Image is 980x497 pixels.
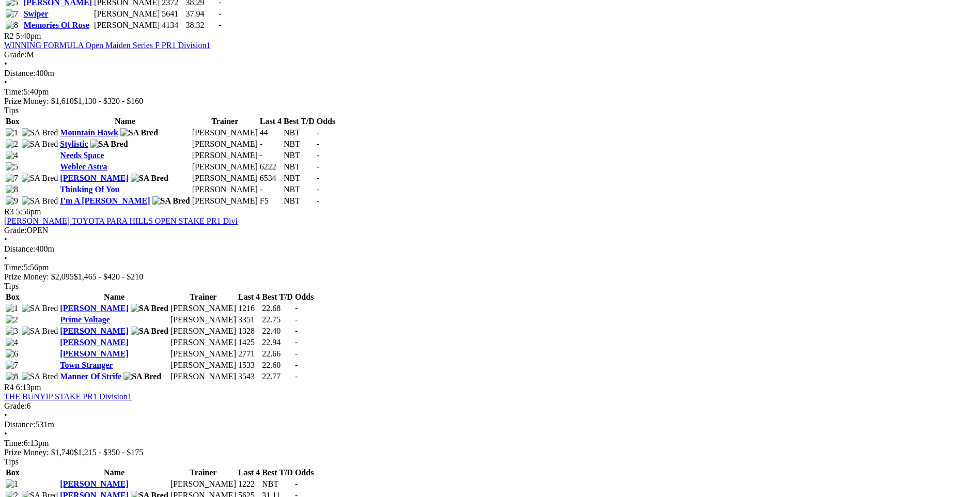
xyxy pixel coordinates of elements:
[261,337,293,348] td: 22.94
[261,326,293,336] td: 22.40
[4,448,976,457] div: Prize Money: $1,740
[295,338,298,347] span: -
[4,106,19,115] span: Tips
[59,116,190,127] th: Name
[261,468,293,478] th: Best T/D
[123,372,161,381] img: SA Bred
[4,226,27,235] span: Grade:
[6,128,18,137] img: 1
[59,292,169,302] th: Name
[170,349,237,359] td: [PERSON_NAME]
[22,196,58,206] img: SA Bred
[90,139,128,149] img: SA Bred
[6,361,18,370] img: 7
[238,326,260,336] td: 1328
[259,116,282,127] th: Last 4
[219,9,221,18] span: -
[238,292,260,302] th: Last 4
[261,479,293,489] td: NBT
[4,263,976,272] div: 5:56pm
[6,139,18,149] img: 2
[170,479,237,489] td: [PERSON_NAME]
[16,32,41,40] span: 5:40pm
[6,117,20,126] span: Box
[192,116,258,127] th: Trainer
[6,304,18,313] img: 1
[22,174,58,183] img: SA Bred
[4,282,19,290] span: Tips
[317,128,319,137] span: -
[6,151,18,160] img: 4
[6,327,18,336] img: 3
[4,50,27,59] span: Grade:
[16,207,41,216] span: 5:56pm
[6,468,20,477] span: Box
[294,292,314,302] th: Odds
[4,87,24,96] span: Time:
[192,173,258,183] td: [PERSON_NAME]
[261,303,293,314] td: 22.68
[316,116,336,127] th: Odds
[60,479,128,488] a: [PERSON_NAME]
[60,196,150,205] a: I'm A [PERSON_NAME]
[4,401,27,410] span: Grade:
[4,97,976,106] div: Prize Money: $1,610
[4,383,14,392] span: R4
[4,69,35,77] span: Distance:
[4,457,19,466] span: Tips
[74,97,144,105] span: $1,130 - $320 - $160
[283,173,315,183] td: NBT
[283,184,315,195] td: NBT
[170,360,237,370] td: [PERSON_NAME]
[6,338,18,347] img: 4
[6,292,20,301] span: Box
[4,439,24,447] span: Time:
[22,372,58,381] img: SA Bred
[4,401,976,411] div: 6
[170,337,237,348] td: [PERSON_NAME]
[4,429,7,438] span: •
[170,468,237,478] th: Trainer
[120,128,158,137] img: SA Bred
[60,349,128,358] a: [PERSON_NAME]
[295,361,298,369] span: -
[60,304,128,313] a: [PERSON_NAME]
[4,32,14,40] span: R2
[4,244,976,254] div: 400m
[295,479,298,488] span: -
[94,20,160,30] td: [PERSON_NAME]
[4,263,24,272] span: Time:
[259,150,282,161] td: -
[238,479,260,489] td: 1222
[261,292,293,302] th: Best T/D
[317,174,319,182] span: -
[170,326,237,336] td: [PERSON_NAME]
[6,9,18,19] img: 7
[24,9,49,18] a: Swiper
[22,327,58,336] img: SA Bred
[60,361,113,369] a: Town Stranger
[192,139,258,149] td: [PERSON_NAME]
[60,338,128,347] a: [PERSON_NAME]
[261,349,293,359] td: 22.66
[170,371,237,382] td: [PERSON_NAME]
[192,128,258,138] td: [PERSON_NAME]
[283,196,315,206] td: NBT
[4,207,14,216] span: R3
[192,162,258,172] td: [PERSON_NAME]
[317,185,319,194] span: -
[6,372,18,381] img: 8
[22,128,58,137] img: SA Bred
[152,196,190,206] img: SA Bred
[238,315,260,325] td: 3351
[170,292,237,302] th: Trainer
[238,337,260,348] td: 1425
[4,272,976,282] div: Prize Money: $2,095
[6,479,18,489] img: 1
[131,304,168,313] img: SA Bred
[6,21,18,30] img: 8
[259,196,282,206] td: F5
[4,226,976,235] div: OPEN
[4,59,7,68] span: •
[185,9,217,19] td: 37.94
